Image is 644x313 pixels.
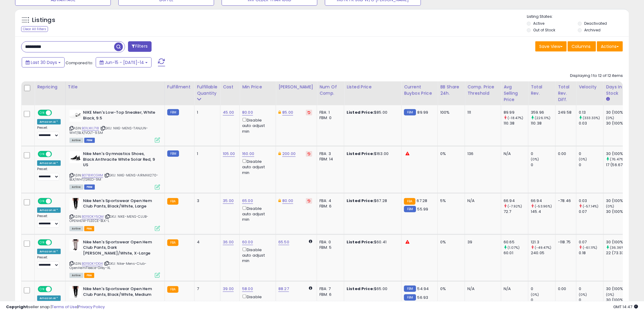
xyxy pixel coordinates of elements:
[533,27,555,33] label: Out of Stock
[68,84,162,90] div: Title
[504,151,524,156] div: N/A
[223,151,235,157] a: 105.00
[223,109,234,115] a: 45.00
[579,110,603,115] div: 0.13
[504,198,528,204] div: 66.94
[597,41,623,52] button: Actions
[37,84,63,90] div: Repricing
[167,84,192,90] div: Fulfillment
[606,250,630,256] div: 22 (73.33%)
[606,292,614,297] small: (0%)
[347,110,397,115] div: $85.00
[558,239,572,245] div: -118.75
[535,41,567,52] button: Save View
[579,151,603,156] div: 0
[242,117,271,134] div: Disable auto adjust min
[167,286,178,293] small: FBA
[84,226,95,231] span: FBA
[558,286,572,292] div: 0.00
[467,239,496,245] div: 39
[535,204,552,209] small: (-53.96%)
[38,152,46,157] span: ON
[467,198,496,204] div: N/A
[584,27,601,33] label: Archived
[84,273,95,278] span: FBA
[242,109,253,115] a: 80.00
[82,126,99,131] a: B01LXKL718
[440,239,460,245] div: 0%
[504,110,528,115] div: 89.99
[467,110,496,115] div: 111
[242,151,254,157] a: 160.00
[38,240,46,245] span: ON
[533,21,544,26] label: Active
[531,110,555,115] div: 359.96
[69,226,83,231] span: All listings currently available for purchase on Amazon
[606,96,610,102] small: Days In Stock.
[278,286,289,292] a: 88.27
[570,73,623,79] div: Displaying 1 to 12 of 12 items
[242,239,253,245] a: 60.00
[467,286,496,292] div: N/A
[282,198,293,204] a: 80.00
[223,198,234,204] a: 35.00
[197,286,216,292] div: 7
[606,115,614,120] small: (0%)
[83,110,156,122] b: NIKE Men's Low-Top Sneaker, White Black, 9.5
[579,209,603,214] div: 0.07
[69,110,160,142] div: ASIN:
[167,239,178,246] small: FBA
[38,110,46,115] span: ON
[418,286,429,292] span: 54.94
[51,198,61,204] span: OFF
[558,151,572,156] div: 0.00
[69,261,147,270] span: | SKU: Nike-Mens-Club-OpenHemFleece-Grey-XL
[404,294,416,301] small: FBM
[319,204,339,209] div: FBM: 6
[531,157,539,162] small: (0%)
[167,150,179,157] small: FBM
[572,43,591,49] span: Columns
[579,198,603,204] div: 0.03
[69,198,160,230] div: ASIN:
[69,239,160,277] div: ASIN:
[278,84,314,90] div: [PERSON_NAME]
[504,286,524,292] div: N/A
[84,138,95,143] span: FBM
[319,286,339,292] div: FBA: 7
[440,286,460,292] div: 0%
[531,292,539,297] small: (0%)
[531,121,555,126] div: 110.38
[606,84,628,96] div: Days In Stock
[197,151,216,156] div: 1
[38,287,46,292] span: ON
[282,151,296,157] a: 200.00
[404,198,415,205] small: FBA
[606,204,614,209] small: (0%)
[418,206,428,212] span: 55.99
[347,151,374,156] b: Listed Price:
[32,16,55,24] h5: Listings
[404,109,416,115] small: FBM
[606,151,630,156] div: 30 (100%)
[508,115,523,120] small: (-18.47%)
[52,304,77,310] a: Terms of Use
[69,173,159,182] span: | SKU: NIKE-MENS-AIRMAX270-BLK/WHT/SRED-9M
[82,214,104,219] a: B019DKY5QM
[606,239,630,245] div: 30 (100%)
[167,109,179,115] small: FBM
[610,157,625,162] small: (76.47%)
[69,286,82,298] img: 31xJ4y3raJS._SL40_.jpg
[504,239,528,245] div: 60.65
[37,167,61,181] div: Preset:
[37,160,61,166] div: Amazon AI *
[223,84,237,90] div: Cost
[22,57,65,68] button: Last 30 Days
[347,198,397,204] div: $67.28
[531,239,555,245] div: 121.3
[440,198,460,204] div: 5%
[197,239,216,245] div: 4
[37,119,61,125] div: Amazon AI *
[584,21,607,26] label: Deactivated
[69,151,160,189] div: ASIN:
